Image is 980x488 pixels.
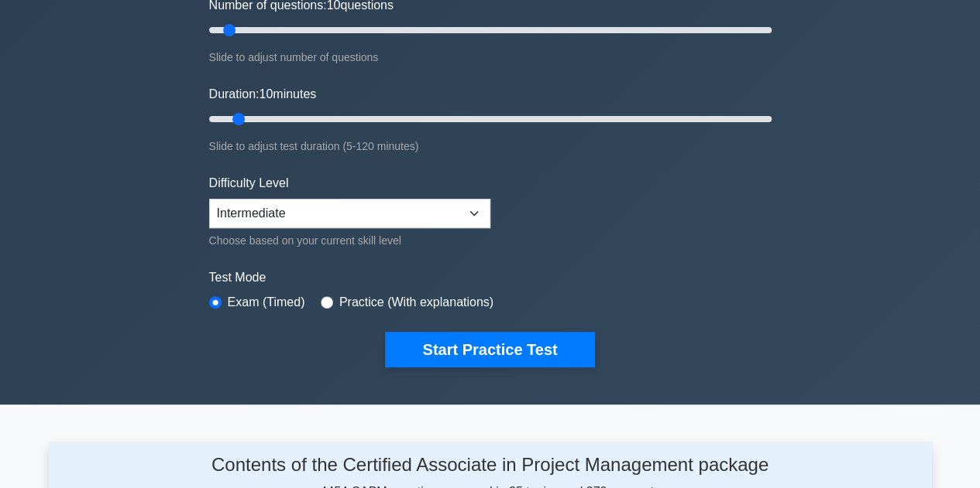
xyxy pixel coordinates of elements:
[339,293,493,312] label: Practice (With explanations)
[177,454,803,476] h4: Contents of the Certified Associate in Project Management package
[385,332,594,367] button: Start Practice Test
[209,85,317,104] label: Duration: minutes
[228,293,305,312] label: Exam (Timed)
[259,87,273,101] span: 10
[209,268,772,287] label: Test Mode
[209,48,772,67] div: Slide to adjust number of questions
[209,231,490,250] div: Choose based on your current skill level
[209,137,772,155] div: Slide to adjust test duration (5-120 minutes)
[209,174,289,193] label: Difficulty Level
